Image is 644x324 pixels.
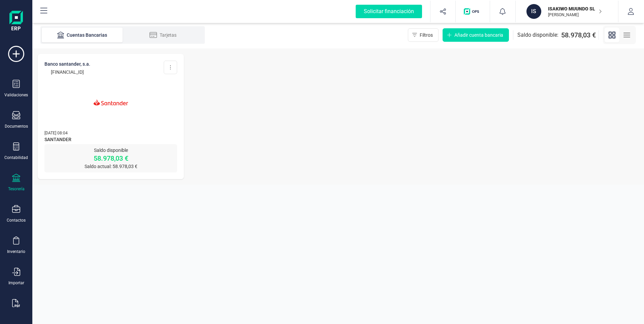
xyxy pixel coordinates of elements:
div: Tesorería [8,186,25,192]
p: [FINANCIAL_ID] [44,69,90,75]
p: [PERSON_NAME] [548,12,602,18]
img: Logo Finanedi [9,11,23,32]
span: Añadir cuenta bancaria [454,32,503,38]
div: Tarjetas [136,32,190,38]
div: Validaciones [4,92,28,98]
span: [DATE] 08:04 [44,131,68,135]
button: Filtros [408,28,439,42]
div: IS [526,4,541,19]
p: Saldo disponible [44,147,177,154]
div: Contactos [7,218,26,223]
div: Solicitar financiación [356,5,422,18]
div: Inventario [7,249,25,254]
div: Importar [8,280,24,286]
span: Filtros [420,32,433,38]
p: ISAKIWO MUUNDO SL [548,5,602,12]
p: 58.978,03 € [44,154,177,163]
button: Solicitar financiación [348,1,430,22]
span: Saldo disponible: [517,31,558,39]
div: Contabilidad [4,155,28,160]
div: Documentos [5,124,28,129]
button: Logo de OPS [460,1,486,22]
img: Logo de OPS [464,8,482,15]
p: BANCO SANTANDER, S.A. [44,61,90,67]
span: 58.978,03 € [561,30,596,40]
div: Cuentas Bancarias [55,32,109,38]
button: Añadir cuenta bancaria [443,28,509,42]
p: Saldo actual: 58.978,03 € [44,163,177,170]
span: SANTANDER [44,136,177,144]
button: ISISAKIWO MUUNDO SL[PERSON_NAME] [524,1,610,22]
